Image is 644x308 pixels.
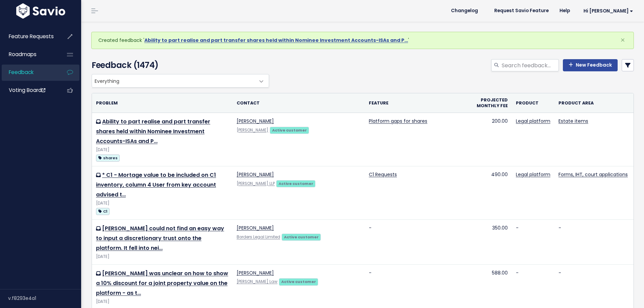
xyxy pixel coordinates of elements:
[614,32,632,48] button: Close
[583,8,633,14] span: Hi [PERSON_NAME]
[516,171,550,178] a: Legal platform
[15,3,67,19] img: logo-white.9d6f32f41409.svg
[365,220,468,265] td: -
[96,171,216,198] a: * C1 - Mortage value to be included on C1 inventory, column 4 User from key account advised t…
[554,220,634,265] td: -
[2,29,56,44] a: Feature Requests
[468,93,512,113] th: Projected monthly fee
[144,37,408,44] a: Ability to part realise and part transfer shares held within Nominee Investment Accounts-ISAs and P…
[92,74,255,87] span: Everything
[281,279,316,284] strong: Active customer
[96,253,229,260] div: [DATE]
[96,118,210,145] a: Ability to part realise and part transfer shares held within Nominee Investment Accounts-ISAs and P…
[2,82,56,98] a: Voting Board
[272,127,307,133] strong: Active customer
[554,93,634,113] th: Product Area
[233,93,365,113] th: Contact
[282,233,321,240] a: Active customer
[620,34,625,46] span: ×
[96,155,120,162] span: shares
[96,298,229,305] div: [DATE]
[468,220,512,265] td: 350.00
[9,33,54,40] span: Feature Requests
[237,118,274,124] a: [PERSON_NAME]
[237,171,274,178] a: [PERSON_NAME]
[279,181,313,186] strong: Active customer
[554,6,575,16] a: Help
[92,93,233,113] th: Problem
[237,269,274,276] a: [PERSON_NAME]
[512,93,554,113] th: Product
[501,59,559,71] input: Search feedback...
[2,47,56,62] a: Roadmaps
[96,269,228,297] a: [PERSON_NAME] was unclear on how to show a 10% discount for a joint property value on the platfor...
[9,69,33,76] span: Feedback
[96,207,110,215] a: C1
[92,59,266,71] h4: Feedback (1474)
[237,127,268,133] a: [PERSON_NAME]
[92,74,269,88] span: Everything
[2,65,56,80] a: Feedback
[91,32,634,49] div: Created feedback ' '
[237,224,274,231] a: [PERSON_NAME]
[369,118,427,124] a: Platform gaps for shares
[369,171,397,178] a: C1 Requests
[237,279,278,284] a: [PERSON_NAME] Law
[279,278,318,285] a: Active customer
[575,6,639,16] a: Hi [PERSON_NAME]
[558,171,628,178] a: Forms, IHT, court applications
[516,118,550,124] a: Legal platform
[270,126,309,133] a: Active customer
[365,93,468,113] th: Feature
[96,146,229,153] div: [DATE]
[237,234,280,240] a: Borders Legal Limited
[8,289,81,307] div: v.f8293e4a1
[512,220,554,265] td: -
[96,208,110,215] span: C1
[451,8,478,13] span: Changelog
[284,234,319,240] strong: Active customer
[96,153,120,162] a: shares
[468,113,512,166] td: 200.00
[9,51,37,58] span: Roadmaps
[489,6,554,16] a: Request Savio Feature
[96,200,229,207] div: [DATE]
[276,180,315,187] a: Active customer
[237,181,275,186] a: [PERSON_NAME] LLP
[9,87,45,94] span: Voting Board
[96,224,224,252] a: [PERSON_NAME] could not find an easy way to input a discretionary trust onto the platform. It fel...
[468,166,512,220] td: 490.00
[563,59,618,71] a: New Feedback
[558,118,588,124] a: Estate items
